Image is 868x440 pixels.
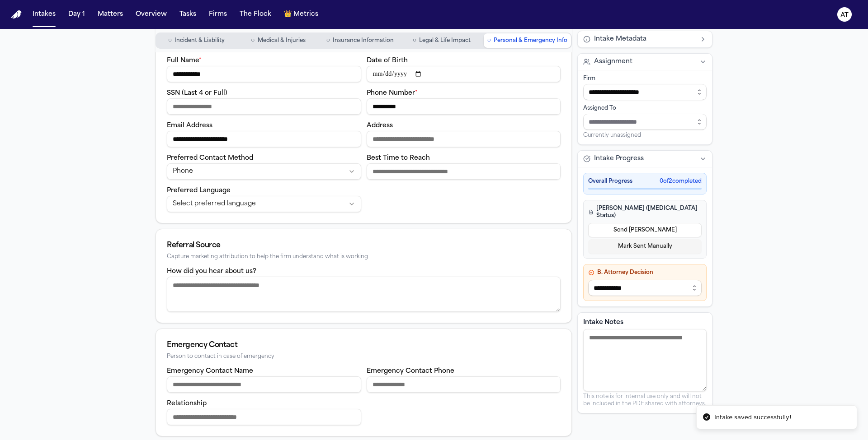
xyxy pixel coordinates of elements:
label: Best Time to Reach [367,155,430,162]
span: ○ [413,36,416,45]
button: Firms [205,6,231,23]
button: Intake Metadata [578,31,712,47]
div: Firm [583,75,707,82]
span: Insurance Information [333,37,394,44]
button: Go to Personal & Emergency Info [484,33,571,48]
p: This note is for internal use only and will not be included in the PDF shared with attorneys. [583,393,707,408]
input: Address [367,131,561,147]
label: Intake Notes [583,318,707,327]
textarea: Intake notes [583,329,707,391]
span: Medical & Injuries [258,37,306,44]
input: Select firm [583,84,707,100]
div: Capture marketing attribution to help the firm understand what is working [167,254,561,260]
input: Full name [167,66,361,82]
input: Emergency contact relationship [167,409,361,425]
button: The Flock [236,6,275,23]
label: Emergency Contact Phone [367,368,454,375]
div: Referral Source [167,240,561,251]
input: Date of birth [367,66,561,82]
button: Day 1 [65,6,89,23]
input: SSN [167,98,361,115]
label: Relationship [167,400,207,407]
button: Intakes [29,6,59,23]
label: Address [367,122,393,129]
span: Incident & Liability [175,37,225,44]
input: Emergency contact name [167,376,361,393]
label: Email Address [167,122,212,129]
input: Emergency contact phone [367,376,561,393]
a: Home [11,10,22,19]
div: Person to contact in case of emergency [167,353,561,360]
span: Legal & Life Impact [419,37,471,44]
label: Date of Birth [367,57,408,64]
button: Go to Insurance Information [320,33,400,48]
label: Emergency Contact Name [167,368,253,375]
h4: B. Attorney Decision [588,269,702,276]
button: crownMetrics [280,6,322,23]
label: SSN (Last 4 or Full) [167,90,227,97]
button: Mark Sent Manually [588,239,702,254]
span: ○ [487,36,491,45]
button: Go to Medical & Injuries [238,33,318,48]
span: ○ [251,36,255,45]
input: Assign to staff member [583,114,707,130]
span: Overall Progress [588,178,632,185]
button: Matters [94,6,127,23]
input: Phone number [367,98,561,115]
label: Phone Number [367,90,418,97]
button: Go to Incident & Liability [156,33,236,48]
label: Preferred Language [167,187,231,194]
span: Currently unassigned [583,132,641,139]
button: Overview [132,6,170,23]
span: Assignment [594,57,632,66]
input: Email address [167,131,361,147]
span: ○ [326,36,330,45]
span: Personal & Emergency Info [494,37,567,44]
button: Send [PERSON_NAME] [588,223,702,237]
span: ○ [168,36,172,45]
label: How did you hear about us? [167,268,256,275]
h4: [PERSON_NAME] ([MEDICAL_DATA] Status) [588,205,702,219]
button: Assignment [578,54,712,70]
button: Go to Legal & Life Impact [402,33,482,48]
button: Tasks [176,6,200,23]
div: Emergency Contact [167,340,561,351]
div: Intake saved successfully! [714,413,792,422]
label: Preferred Contact Method [167,155,253,162]
span: 0 of 2 completed [660,178,702,185]
button: Intake Progress [578,151,712,167]
span: Intake Progress [594,154,644,163]
img: Finch Logo [11,10,22,19]
input: Best time to reach [367,163,561,180]
div: Assigned To [583,105,707,112]
span: Intake Metadata [594,35,646,44]
label: Full Name [167,57,202,64]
